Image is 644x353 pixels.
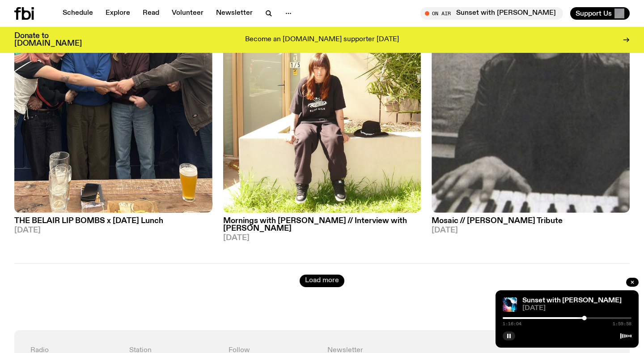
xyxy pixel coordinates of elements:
button: On AirSunset with [PERSON_NAME] [420,7,563,20]
a: Mornings with [PERSON_NAME] // Interview with [PERSON_NAME][DATE] [223,213,421,242]
a: Schedule [57,7,98,20]
a: Read [137,7,165,20]
img: Simon Caldwell stands side on, looking downwards. He has headphones on. Behind him is a brightly ... [503,297,517,312]
button: Support Us [570,7,630,20]
span: [DATE] [432,227,630,234]
a: Explore [100,7,136,20]
h3: Mornings with [PERSON_NAME] // Interview with [PERSON_NAME] [223,217,421,232]
h3: Mosaic // [PERSON_NAME] Tribute [432,217,630,225]
a: Volunteer [166,7,209,20]
h3: Donate to [DOMAIN_NAME] [14,32,82,47]
span: [DATE] [223,234,421,242]
button: Load more [300,275,344,287]
span: [DATE] [522,305,631,312]
p: Become an [DOMAIN_NAME] supporter [DATE] [245,36,399,44]
span: 1:59:58 [613,322,631,326]
a: Sunset with [PERSON_NAME] [522,297,622,304]
a: Newsletter [211,7,258,20]
h3: THE BELAIR LIP BOMBS x [DATE] Lunch [14,217,212,225]
a: Mosaic // [PERSON_NAME] Tribute[DATE] [432,213,630,234]
a: THE BELAIR LIP BOMBS x [DATE] Lunch[DATE] [14,213,212,234]
span: 1:16:04 [503,322,521,326]
span: Support Us [576,9,612,17]
span: [DATE] [14,227,212,234]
